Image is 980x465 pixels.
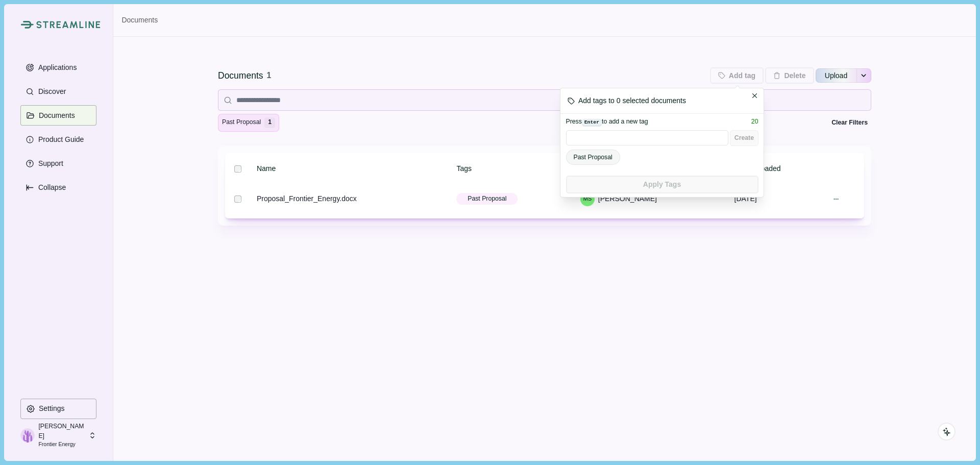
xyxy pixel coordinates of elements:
div: Proposal_Frontier_Energy.docx [257,193,357,204]
span: Past Proposal [574,153,612,162]
span: Add tags to 0 selected documents [578,95,686,106]
p: Documents [35,111,75,120]
button: Documents [20,105,96,126]
button: Applications [20,57,96,78]
button: Support [20,153,96,174]
button: See more options [857,67,871,84]
th: Date uploaded [732,156,827,181]
a: Streamline Climate LogoStreamline Climate Logo [20,20,96,29]
span: [PERSON_NAME] [598,193,657,204]
p: Settings [35,404,65,413]
button: Past Proposal 1 [218,114,279,132]
button: Apply Tags [566,176,758,193]
th: Name [255,156,454,181]
button: Clear Filters [828,114,871,132]
button: Upload [816,67,856,84]
a: Settings [20,399,96,423]
div: 1 [266,119,274,125]
kbd: Enter [582,119,602,127]
div: 1 [267,69,272,82]
img: profile picture [20,428,35,443]
p: Collapse [35,183,66,192]
div: Marian Stone [583,196,592,202]
span: Press to add a new tag [566,117,648,127]
button: Past Proposal [566,150,620,165]
button: Expand [20,177,96,198]
p: Product Guide [35,135,84,144]
img: Streamline Climate Logo [36,21,101,29]
button: Settings [20,399,96,419]
p: Frontier Energy [38,440,85,449]
a: Documents [121,15,158,26]
div: [DATE] [734,190,827,208]
th: Tags [455,156,578,181]
button: Product Guide [20,129,96,150]
p: [PERSON_NAME] [38,422,85,440]
p: Applications [35,63,77,72]
div: Documents [218,69,263,82]
button: Discover [20,81,96,102]
button: Add tag [710,67,764,84]
button: Delete [765,67,814,84]
p: Discover [35,87,66,96]
span: Past Proposal [468,194,506,203]
button: Close [749,90,760,101]
p: Support [35,159,63,168]
img: Streamline Climate Logo [20,20,33,29]
button: Create [730,130,758,146]
span: Past Proposal [222,118,261,127]
button: Past Proposal [456,193,518,205]
span: 20 [751,118,758,125]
